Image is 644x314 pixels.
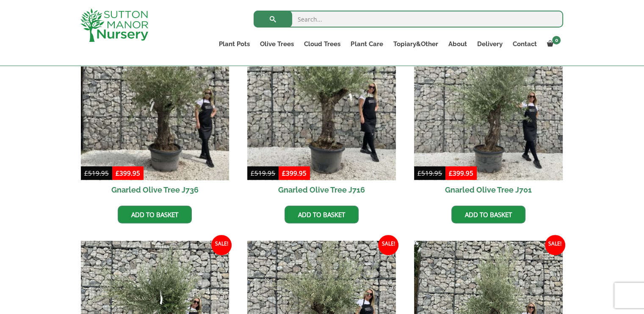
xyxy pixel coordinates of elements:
a: Add to basket: “Gnarled Olive Tree J701” [451,206,525,223]
bdi: 519.95 [417,169,442,177]
a: About [443,38,472,50]
bdi: 519.95 [251,169,275,177]
a: Add to basket: “Gnarled Olive Tree J736” [118,206,192,223]
a: Plant Pots [214,38,255,50]
span: Sale! [545,235,565,255]
h2: Gnarled Olive Tree J736 [81,180,229,199]
img: Gnarled Olive Tree J716 [247,32,396,180]
a: Add to basket: “Gnarled Olive Tree J716” [285,206,359,223]
h2: Gnarled Olive Tree J716 [247,180,396,199]
a: Delivery [472,38,507,50]
span: £ [116,169,119,177]
a: Sale! Gnarled Olive Tree J736 [81,32,229,199]
img: logo [80,8,148,42]
h2: Gnarled Olive Tree J701 [414,180,563,199]
bdi: 399.95 [282,169,307,177]
span: Sale! [378,235,398,255]
span: £ [449,169,453,177]
bdi: 399.95 [116,169,140,177]
bdi: 399.95 [449,169,473,177]
img: Gnarled Olive Tree J701 [414,32,563,180]
span: 0 [552,36,561,44]
a: 0 [542,38,563,50]
a: Plant Care [345,38,388,50]
span: £ [417,169,421,177]
span: £ [251,169,254,177]
img: Gnarled Olive Tree J736 [81,32,229,180]
bdi: 519.95 [84,169,109,177]
input: Search... [254,11,563,28]
a: Cloud Trees [299,38,345,50]
span: £ [84,169,88,177]
a: Topiary&Other [388,38,443,50]
a: Sale! Gnarled Olive Tree J701 [414,32,563,199]
a: Contact [507,38,542,50]
a: Sale! Gnarled Olive Tree J716 [247,32,396,199]
span: Sale! [211,235,232,255]
a: Olive Trees [255,38,299,50]
span: £ [282,169,286,177]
